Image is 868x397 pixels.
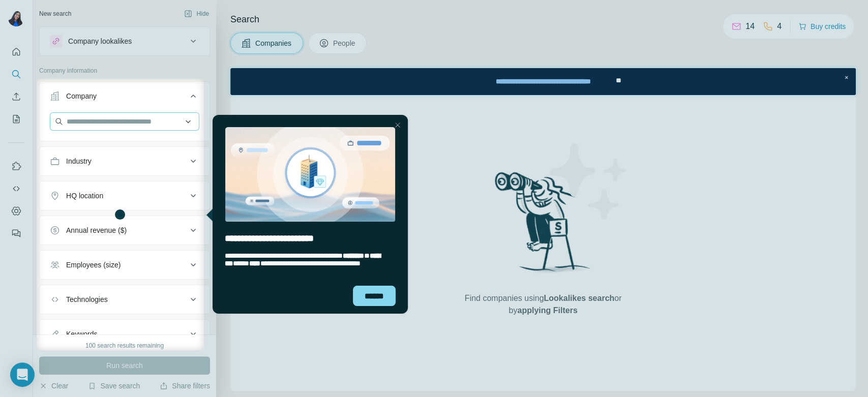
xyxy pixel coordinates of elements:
div: Company [66,91,97,101]
div: HQ location [66,191,103,201]
div: Upgrade plan for full access to Surfe [241,2,384,24]
button: Technologies [40,287,209,312]
div: 100 search results remaining [85,341,164,350]
div: Employees (size) [66,260,121,270]
button: Company [40,84,209,112]
button: HQ location [40,184,209,208]
div: Industry [66,156,92,166]
button: Keywords [40,322,209,346]
div: Keywords [66,329,97,339]
div: Technologies [66,294,108,304]
button: Industry [40,149,209,173]
button: Employees (size) [40,253,209,277]
iframe: Tooltip [204,113,410,316]
button: Annual revenue ($) [40,218,209,242]
div: Annual revenue ($) [66,225,127,235]
div: Close Step [611,4,621,14]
